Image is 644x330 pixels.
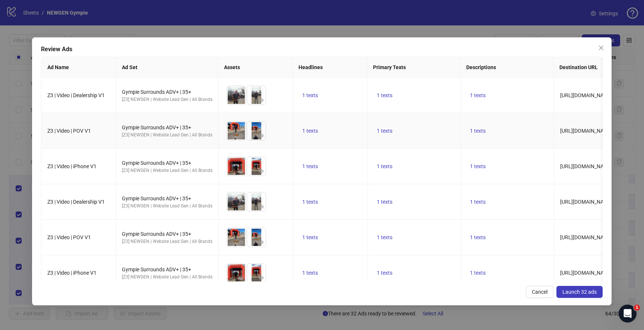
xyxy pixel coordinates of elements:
[467,126,489,135] button: 1 texts
[299,233,321,242] button: 1 texts
[247,86,266,105] img: Asset 2
[599,45,604,51] span: close
[239,98,244,103] span: eye
[257,131,266,140] button: Preview
[227,86,246,105] img: Asset 1
[299,197,321,206] button: 1 texts
[467,197,489,206] button: 1 texts
[122,96,212,103] div: [Z3] NEWGEN | Website Lead Gen | All Brands
[239,169,244,174] span: eye
[239,240,244,245] span: eye
[302,199,318,205] span: 1 texts
[257,96,266,105] button: Preview
[634,305,640,311] span: 1
[259,204,264,209] span: eye
[299,162,321,171] button: 1 texts
[239,133,244,138] span: eye
[47,128,91,134] span: Z3 | Video | POV V1
[237,238,246,247] button: Preview
[257,167,266,176] button: Preview
[122,167,212,174] div: [Z3] NEWGEN | Website Lead Gen | All Brands
[560,199,613,205] span: [URL][DOMAIN_NAME]
[302,163,318,169] span: 1 texts
[47,270,97,276] span: Z3 | Video | iPhone V1
[122,123,212,132] div: Gympie Surrounds ADV+ | 35+
[302,234,318,240] span: 1 texts
[247,263,266,282] img: Asset 2
[122,274,212,281] div: [Z3] NEWGEN | Website Lead Gen | All Brands
[122,194,212,203] div: Gympie Surrounds ADV+ | 35+
[302,128,318,134] span: 1 texts
[619,305,637,323] iframe: Intercom live chat
[122,203,212,210] div: [Z3] NEWGEN | Website Lead Gen | All Brands
[293,57,367,78] th: Headlines
[47,163,97,169] span: Z3 | Video | iPhone V1
[227,121,246,140] img: Asset 1
[122,238,212,245] div: [Z3] NEWGEN | Website Lead Gen | All Brands
[374,268,395,277] button: 1 texts
[257,238,266,247] button: Preview
[563,289,597,295] span: Launch 32 ads
[259,169,264,174] span: eye
[596,42,607,54] button: Close
[470,234,486,240] span: 1 texts
[227,157,246,176] img: Asset 1
[227,228,246,247] img: Asset 1
[367,57,460,78] th: Primary Texts
[237,273,246,282] button: Preview
[557,286,603,298] button: Launch 32 ads
[299,126,321,135] button: 1 texts
[560,163,613,169] span: [URL][DOMAIN_NAME]
[247,121,266,140] img: Asset 2
[218,57,293,78] th: Assets
[560,270,613,276] span: [URL][DOMAIN_NAME]
[377,199,392,205] span: 1 texts
[377,270,392,276] span: 1 texts
[532,289,548,295] span: Cancel
[257,202,266,211] button: Preview
[259,240,264,245] span: eye
[259,275,264,280] span: eye
[237,202,246,211] button: Preview
[227,263,246,282] img: Asset 1
[237,167,246,176] button: Preview
[374,233,395,242] button: 1 texts
[560,128,613,134] span: [URL][DOMAIN_NAME]
[374,162,395,171] button: 1 texts
[122,159,212,167] div: Gympie Surrounds ADV+ | 35+
[47,199,105,205] span: Z3 | Video | Dealership V1
[257,273,266,282] button: Preview
[116,57,218,78] th: Ad Set
[470,163,486,169] span: 1 texts
[377,163,392,169] span: 1 texts
[470,199,486,205] span: 1 texts
[299,268,321,277] button: 1 texts
[259,98,264,103] span: eye
[247,228,266,247] img: Asset 2
[122,265,212,274] div: Gympie Surrounds ADV+ | 35+
[239,204,244,209] span: eye
[122,132,212,139] div: [Z3] NEWGEN | Website Lead Gen | All Brands
[467,162,489,171] button: 1 texts
[41,45,603,54] div: Review Ads
[560,92,613,98] span: [URL][DOMAIN_NAME]
[227,192,246,211] img: Asset 1
[237,131,246,140] button: Preview
[374,126,395,135] button: 1 texts
[47,234,91,240] span: Z3 | Video | POV V1
[41,57,116,78] th: Ad Name
[239,275,244,280] span: eye
[299,91,321,100] button: 1 texts
[374,197,395,206] button: 1 texts
[302,92,318,98] span: 1 texts
[526,286,554,298] button: Cancel
[470,270,486,276] span: 1 texts
[302,270,318,276] span: 1 texts
[122,88,212,96] div: Gympie Surrounds ADV+ | 35+
[247,192,266,211] img: Asset 2
[47,92,105,98] span: Z3 | Video | Dealership V1
[467,233,489,242] button: 1 texts
[470,92,486,98] span: 1 texts
[467,91,489,100] button: 1 texts
[377,128,392,134] span: 1 texts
